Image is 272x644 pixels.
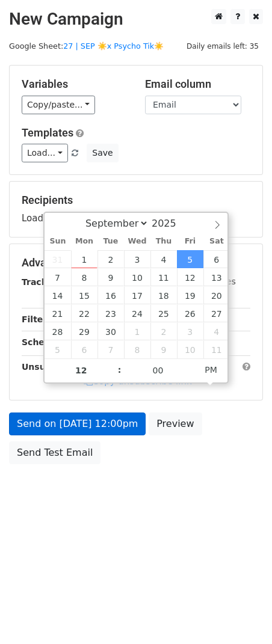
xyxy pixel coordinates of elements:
h2: New Campaign [9,9,263,29]
span: October 8, 2025 [124,340,150,358]
span: September 19, 2025 [177,286,203,304]
span: September 1, 2025 [71,250,97,268]
span: September 24, 2025 [124,304,150,322]
small: Google Sheet: [9,41,164,51]
span: Click to toggle [194,358,227,382]
span: October 6, 2025 [71,340,97,358]
span: September 27, 2025 [203,304,230,322]
span: September 26, 2025 [177,304,203,322]
span: September 7, 2025 [45,268,71,286]
a: Copy unsubscribe link [84,376,192,387]
h5: Email column [145,78,250,91]
a: Send Test Email [9,441,100,464]
span: Sun [45,238,71,245]
span: October 7, 2025 [97,340,124,358]
span: October 3, 2025 [177,322,203,340]
input: Hour [45,358,118,382]
span: September 8, 2025 [71,268,97,286]
span: Fri [177,238,203,245]
h5: Advanced [22,256,250,269]
iframe: Chat Widget [212,586,272,644]
span: : [118,358,122,382]
a: 27 | SEP ☀️x Psycho Tik☀️ [63,41,164,51]
span: Mon [71,238,97,245]
span: September 6, 2025 [203,250,230,268]
span: September 3, 2025 [124,250,150,268]
span: Wed [124,238,150,245]
span: Thu [150,238,177,245]
span: September 12, 2025 [177,268,203,286]
span: September 13, 2025 [203,268,230,286]
div: Loading... [22,194,250,225]
span: September 10, 2025 [124,268,150,286]
span: October 2, 2025 [150,322,177,340]
span: September 4, 2025 [150,250,177,268]
label: UTM Codes [188,275,235,288]
span: September 28, 2025 [45,322,71,340]
a: Copy/paste... [22,96,95,114]
h5: Recipients [22,194,250,207]
span: September 2, 2025 [97,250,124,268]
span: September 29, 2025 [71,322,97,340]
span: September 15, 2025 [71,286,97,304]
span: September 25, 2025 [150,304,177,322]
input: Minute [122,358,195,382]
strong: Tracking [22,277,62,287]
span: September 9, 2025 [97,268,124,286]
span: September 11, 2025 [150,268,177,286]
a: Preview [149,412,202,435]
span: October 5, 2025 [45,340,71,358]
strong: Unsubscribe [22,362,81,372]
span: September 23, 2025 [97,304,124,322]
span: September 5, 2025 [177,250,203,268]
span: August 31, 2025 [45,250,71,268]
strong: Filters [22,314,52,324]
span: Sat [203,238,230,245]
span: October 11, 2025 [203,340,230,358]
a: Daily emails left: 35 [182,41,263,51]
h5: Variables [22,78,127,91]
a: Load... [22,144,68,162]
span: October 1, 2025 [124,322,150,340]
span: September 21, 2025 [45,304,71,322]
a: Templates [22,126,73,139]
a: Send on [DATE] 12:00pm [9,412,146,435]
button: Save [87,144,118,162]
span: September 14, 2025 [45,286,71,304]
span: Daily emails left: 35 [182,40,263,53]
span: September 18, 2025 [150,286,177,304]
span: September 16, 2025 [97,286,124,304]
span: September 30, 2025 [97,322,124,340]
span: Tue [97,238,124,245]
strong: Schedule [22,337,65,347]
input: Year [149,218,192,229]
span: October 4, 2025 [203,322,230,340]
span: September 20, 2025 [203,286,230,304]
span: September 22, 2025 [71,304,97,322]
span: October 10, 2025 [177,340,203,358]
span: September 17, 2025 [124,286,150,304]
span: October 9, 2025 [150,340,177,358]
